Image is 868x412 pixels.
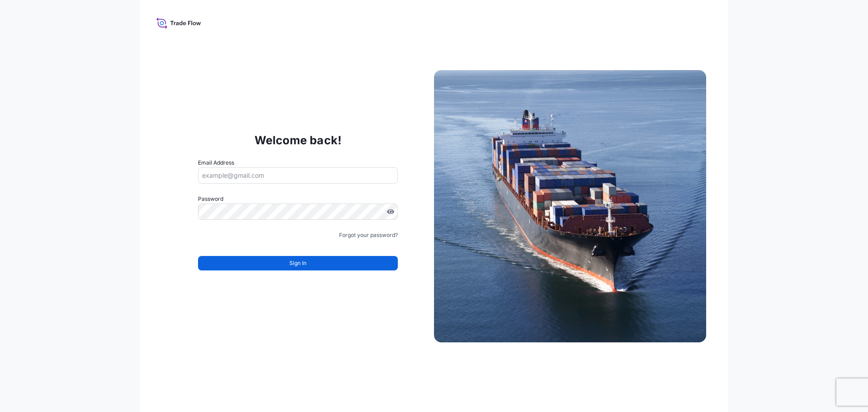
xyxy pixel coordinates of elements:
[289,259,307,268] span: Sign In
[198,167,398,184] input: example@gmail.com
[434,70,706,342] img: Ship illustration
[198,158,234,167] label: Email Address
[198,194,398,204] label: Password
[255,133,342,147] p: Welcome back!
[198,256,398,270] button: Sign In
[387,208,394,215] button: Show password
[339,231,398,240] a: Forgot your password?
